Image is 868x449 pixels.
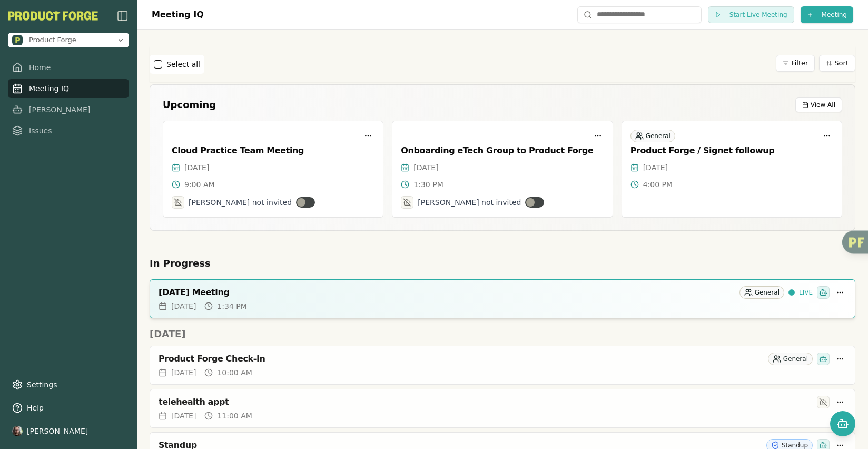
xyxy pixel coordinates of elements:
[171,301,196,311] span: [DATE]
[834,353,846,365] button: More options
[819,55,855,72] button: Sort
[171,411,196,421] span: [DATE]
[8,375,129,394] a: Settings
[362,130,374,142] button: More options
[150,327,855,341] h2: [DATE]
[159,397,813,407] div: telehealth appt
[189,197,292,208] span: [PERSON_NAME] not invited
[729,11,787,19] span: Start Live Meeting
[184,179,215,190] span: 9:00 AM
[116,9,129,22] img: sidebar
[643,179,673,190] span: 4:00 PM
[150,346,855,385] a: Product Forge Check-InGeneral[DATE]10:00 AM
[591,130,604,142] button: More options
[150,256,855,271] h2: In Progress
[171,367,196,378] span: [DATE]
[801,6,853,23] button: Meeting
[150,279,855,318] a: [DATE] MeetingGeneralLIVE[DATE]1:34 PM
[830,411,855,436] button: Open chat
[172,145,374,156] div: Cloud Practice Team Meeting
[630,130,675,142] div: General
[184,162,209,173] span: [DATE]
[8,398,129,417] button: Help
[799,288,813,297] span: LIVE
[8,79,129,98] a: Meeting IQ
[643,162,668,173] span: [DATE]
[217,367,252,378] span: 10:00 AM
[152,8,204,21] h1: Meeting IQ
[817,353,830,365] div: Smith has been invited
[795,97,842,112] button: View All
[834,286,846,299] button: More options
[708,6,794,23] button: Start Live Meeting
[821,130,833,142] button: More options
[8,58,129,77] a: Home
[8,11,98,21] img: Product Forge
[811,101,835,109] span: View All
[822,11,847,19] span: Meeting
[29,35,76,45] span: Product Forge
[8,422,129,441] button: [PERSON_NAME]
[776,55,815,72] button: Filter
[8,121,129,140] a: Issues
[739,286,784,299] div: General
[8,33,129,47] button: Open organization switcher
[163,97,216,112] h2: Upcoming
[159,287,735,298] div: [DATE] Meeting
[116,9,129,22] button: Close Sidebar
[217,411,252,421] span: 11:00 AM
[12,426,23,436] img: profile
[217,301,246,311] span: 1:34 PM
[768,353,813,365] div: General
[413,179,443,190] span: 1:30 PM
[418,197,521,208] span: [PERSON_NAME] not invited
[834,396,846,408] button: More options
[166,59,200,70] label: Select all
[401,145,604,156] div: Onboarding eTech Group to Product Forge
[12,35,23,45] img: Product Forge
[630,145,833,156] div: Product Forge / Signet followup
[8,100,129,119] a: [PERSON_NAME]
[413,162,438,173] span: [DATE]
[817,286,830,299] div: Smith has been invited
[817,396,830,408] div: Smith has not been invited
[159,354,764,364] div: Product Forge Check-In
[8,11,98,21] button: PF-Logo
